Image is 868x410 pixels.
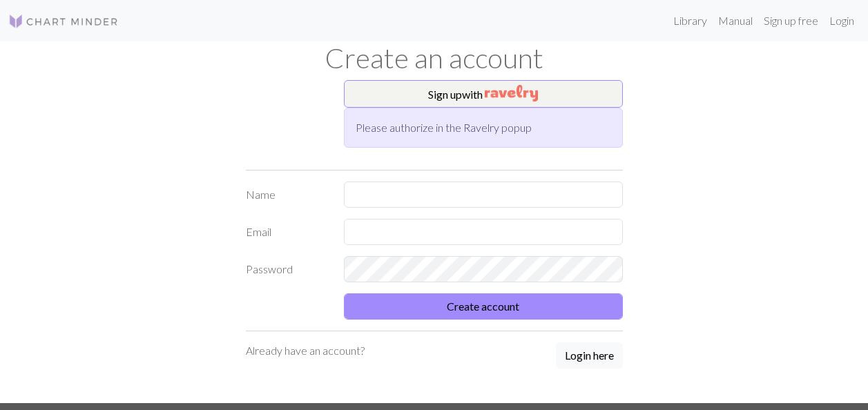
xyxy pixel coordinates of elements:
a: Library [668,7,713,35]
label: Email [238,219,336,245]
a: Login here [556,342,623,370]
a: Login [824,7,860,35]
div: Please authorize in the Ravelry popup [344,108,623,148]
button: Login here [556,342,623,369]
label: Password [238,256,336,282]
p: Already have an account? [246,342,365,359]
label: Name [238,182,336,208]
a: Sign up free [758,7,824,35]
button: Sign upwith [344,80,623,108]
button: Create account [344,293,623,320]
a: Manual [713,7,758,35]
h1: Create an account [41,41,828,75]
img: Ravelry [485,85,538,101]
img: Logo [8,13,119,30]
